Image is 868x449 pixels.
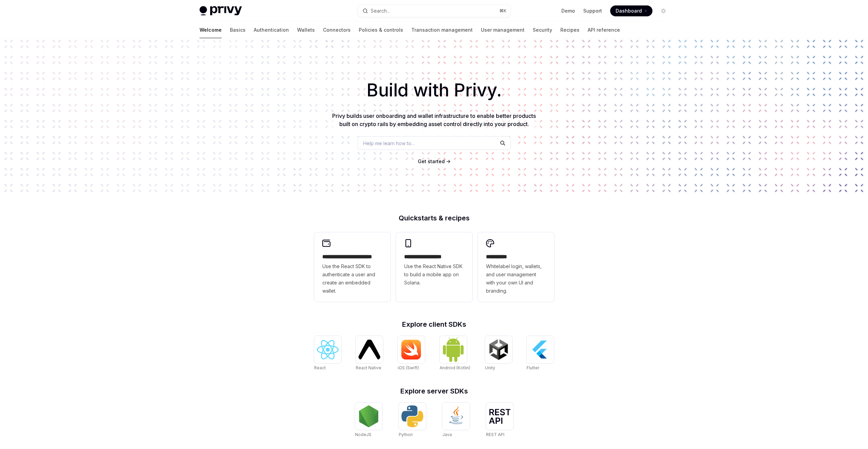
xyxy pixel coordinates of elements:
[488,339,510,360] img: Unity
[356,365,381,370] span: React Native
[355,432,371,437] span: NodeJS
[616,7,642,14] span: Dashboard
[527,365,539,370] span: Flutter
[355,403,382,438] a: NodeJSNodeJS
[399,403,426,438] a: PythonPython
[314,215,554,221] h2: Quickstarts & recipes
[358,340,380,359] img: React Native
[445,405,467,427] img: Java
[561,7,575,14] a: Demo
[440,336,470,371] a: Android (Kotlin)Android (Kotlin)
[486,403,513,438] a: REST APIREST API
[486,432,504,437] span: REST API
[363,140,415,147] span: Help me learn how to…
[398,365,419,370] span: iOS (Swift)
[200,6,242,16] img: light logo
[356,336,383,371] a: React NativeReact Native
[583,7,602,14] a: Support
[658,5,669,16] button: Toggle dark mode
[442,403,470,438] a: JavaJava
[411,22,473,38] a: Transaction management
[440,365,470,370] span: Android (Kotlin)
[529,339,551,360] img: Flutter
[489,409,511,424] img: REST API
[478,232,554,302] a: **** *****Whitelabel login, wallets, and user management with your own UI and branding.
[499,8,506,14] span: ⌘ K
[332,112,536,127] span: Privy builds user onboarding and wallet infrastructure to enable better products built on crypto ...
[359,22,403,38] a: Policies & controls
[230,22,246,38] a: Basics
[481,22,525,38] a: User management
[401,405,423,427] img: Python
[442,432,452,437] span: Java
[398,336,425,371] a: iOS (Swift)iOS (Swift)
[322,262,382,295] span: Use the React SDK to authenticate a user and create an embedded wallet.
[486,262,546,295] span: Whitelabel login, wallets, and user management with your own UI and branding.
[358,5,511,17] button: Open search
[399,432,413,437] span: Python
[560,22,579,38] a: Recipes
[314,321,554,328] h2: Explore client SDKs
[11,77,857,104] h1: Build with Privy.
[314,388,554,394] h2: Explore server SDKs
[297,22,315,38] a: Wallets
[371,7,390,15] div: Search...
[418,158,445,164] span: Get started
[254,22,289,38] a: Authentication
[400,339,422,360] img: iOS (Swift)
[314,365,326,370] span: React
[485,336,512,371] a: UnityUnity
[396,232,472,302] a: **** **** **** ***Use the React Native SDK to build a mobile app on Solana.
[314,336,341,371] a: ReactReact
[610,5,652,16] a: Dashboard
[358,405,380,427] img: NodeJS
[418,158,445,165] a: Get started
[317,340,339,359] img: React
[485,365,495,370] span: Unity
[323,22,351,38] a: Connectors
[588,22,620,38] a: API reference
[442,337,464,362] img: Android (Kotlin)
[533,22,552,38] a: Security
[200,22,222,38] a: Welcome
[404,262,464,287] span: Use the React Native SDK to build a mobile app on Solana.
[527,336,554,371] a: FlutterFlutter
